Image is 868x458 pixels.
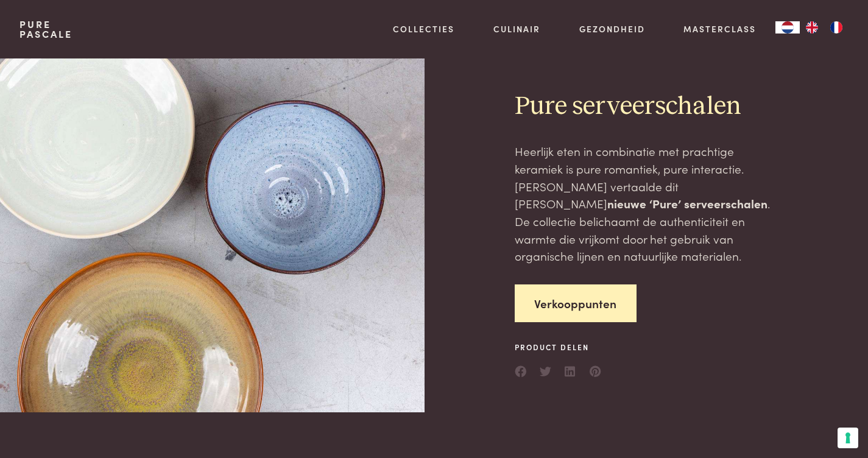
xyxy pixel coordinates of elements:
ul: Language list [800,21,849,33]
a: Collecties [393,23,454,35]
p: Heerlijk eten in combinatie met prachtige keramiek is pure romantiek, pure interactie. [PERSON_NA... [515,143,778,265]
button: Uw voorkeuren voor toestemming voor trackingtechnologieën [838,428,858,448]
a: EN [800,21,824,33]
aside: Language selected: Nederlands [775,21,849,33]
a: FR [824,21,849,33]
span: Product delen [515,342,602,353]
strong: nieuwe ‘Pure’ serveerschalen [607,195,767,211]
a: Verkooppunten [515,284,637,323]
a: PurePascale [19,19,72,39]
a: NL [775,21,800,33]
h2: Pure serveerschalen [515,91,778,123]
a: Masterclass [683,23,756,35]
a: Gezondheid [579,23,645,35]
div: Language [775,21,800,33]
a: Culinair [493,23,540,35]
